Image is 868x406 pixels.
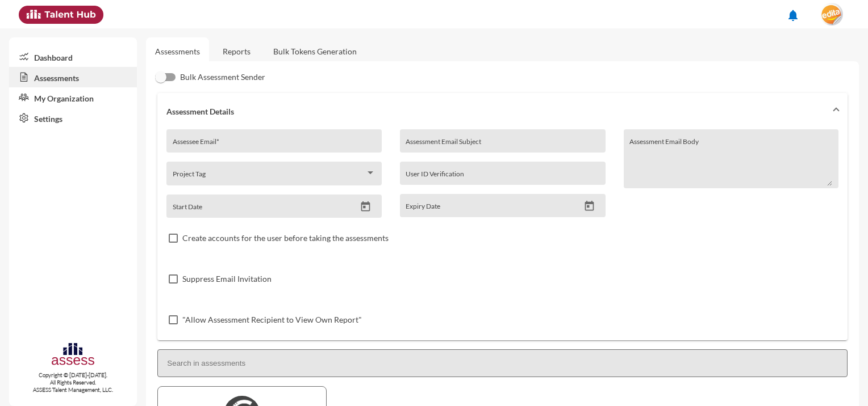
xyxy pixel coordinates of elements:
a: Dashboard [9,46,137,67]
button: Open calendar [579,200,599,212]
a: Settings [9,108,137,128]
span: Suppress Email Invitation [182,272,272,286]
a: Reports [214,37,260,65]
span: Create accounts for the user before taking the assessments [182,231,389,245]
img: assesscompany-logo.png [51,341,95,369]
span: "Allow Assessment Recipient to View Own Report" [182,313,362,327]
a: Bulk Tokens Generation [264,37,366,65]
p: Copyright © [DATE]-[DATE]. All Rights Reserved. ASSESS Talent Management, LLC. [9,371,137,394]
a: Assessments [9,67,137,87]
a: My Organization [9,87,137,108]
div: Assessment Details [157,129,848,340]
mat-icon: notifications [786,9,800,22]
mat-expansion-panel-header: Assessment Details [157,93,848,129]
mat-panel-title: Assessment Details [166,107,825,116]
a: Assessments [155,46,200,56]
button: Open calendar [356,201,375,213]
span: Bulk Assessment Sender [180,70,265,84]
input: Search in assessments [157,349,848,377]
